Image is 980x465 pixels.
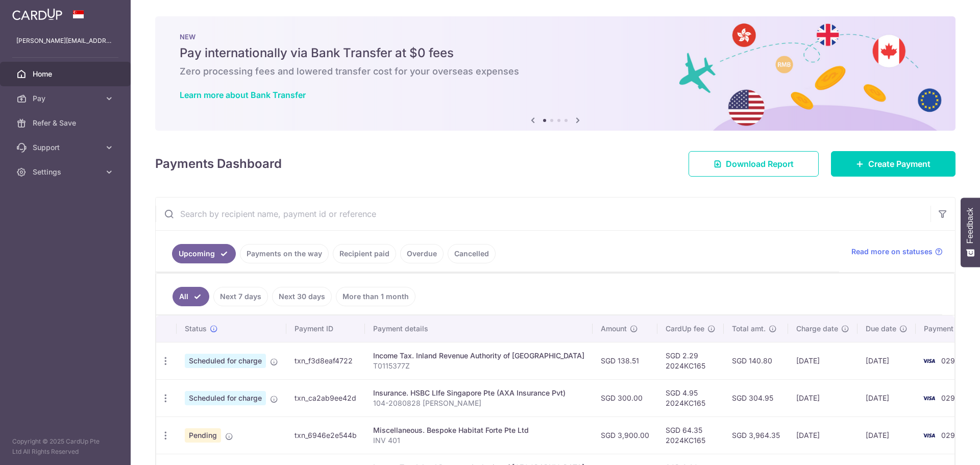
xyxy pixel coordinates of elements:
[365,315,593,342] th: Payment details
[240,244,329,263] a: Payments on the way
[726,158,794,170] span: Download Report
[373,398,584,408] p: 104-2080828 [PERSON_NAME]
[788,379,857,417] td: [DATE]
[666,324,704,334] span: CardUp fee
[851,247,943,257] a: Read more on statuses
[593,417,657,454] td: SGD 3,900.00
[33,167,100,177] span: Settings
[966,208,975,243] span: Feedback
[593,342,657,379] td: SGD 138.51
[373,435,584,446] p: INV 401
[336,287,415,306] a: More than 1 month
[286,342,365,379] td: txn_f3d8eaf4722
[173,287,209,306] a: All
[180,90,306,100] a: Learn more about Bank Transfer
[724,379,788,417] td: SGD 304.95
[185,391,266,405] span: Scheduled for charge
[213,287,268,306] a: Next 7 days
[373,425,584,435] div: Miscellaneous. Bespoke Habitat Forte Pte Ltd
[156,198,930,230] input: Search by recipient name, payment id or reference
[724,342,788,379] td: SGD 140.80
[941,356,960,365] span: 0298
[788,342,857,379] td: [DATE]
[286,417,365,454] td: txn_6946e2e544b
[866,324,896,334] span: Due date
[657,417,724,454] td: SGD 64.35 2024KC165
[724,417,788,454] td: SGD 3,964.35
[373,388,584,398] div: Insurance. HSBC LIfe Singapore Pte (AXA Insurance Pvt)
[689,151,819,177] a: Download Report
[941,394,960,402] span: 0298
[788,417,857,454] td: [DATE]
[831,151,955,177] a: Create Payment
[857,342,916,379] td: [DATE]
[400,244,444,263] a: Overdue
[155,16,955,131] img: Bank transfer banner
[12,8,62,20] img: CardUp
[33,69,100,79] span: Home
[448,244,496,263] a: Cancelled
[185,324,207,334] span: Status
[657,379,724,417] td: SGD 4.95 2024KC165
[961,198,980,267] button: Feedback - Show survey
[180,65,931,78] h6: Zero processing fees and lowered transfer cost for your overseas expenses
[941,431,960,439] span: 0298
[857,379,916,417] td: [DATE]
[851,247,933,257] span: Read more on statuses
[286,315,365,342] th: Payment ID
[868,158,930,170] span: Create Payment
[919,429,939,442] img: Bank Card
[172,244,236,263] a: Upcoming
[33,142,100,153] span: Support
[732,324,766,334] span: Total amt.
[919,355,939,367] img: Bank Card
[185,354,266,368] span: Scheduled for charge
[593,379,657,417] td: SGD 300.00
[33,118,100,128] span: Refer & Save
[601,324,627,334] span: Amount
[155,155,282,173] h4: Payments Dashboard
[657,342,724,379] td: SGD 2.29 2024KC165
[33,93,100,104] span: Pay
[373,351,584,361] div: Income Tax. Inland Revenue Authority of [GEOGRAPHIC_DATA]
[286,379,365,417] td: txn_ca2ab9ee42d
[180,45,931,61] h5: Pay internationally via Bank Transfer at $0 fees
[857,417,916,454] td: [DATE]
[796,324,838,334] span: Charge date
[16,36,114,46] p: [PERSON_NAME][EMAIL_ADDRESS][DOMAIN_NAME]
[185,428,221,443] span: Pending
[919,392,939,404] img: Bank Card
[333,244,396,263] a: Recipient paid
[272,287,332,306] a: Next 30 days
[373,361,584,371] p: T0115377Z
[180,33,931,41] p: NEW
